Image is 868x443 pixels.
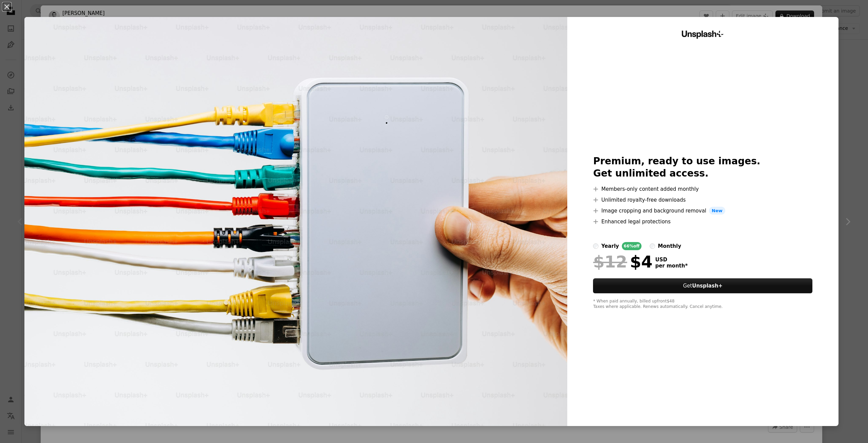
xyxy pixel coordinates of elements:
li: Members-only content added monthly [593,185,812,193]
div: yearly [601,242,619,250]
input: yearly66%off [593,243,598,249]
li: Unlimited royalty-free downloads [593,196,812,204]
li: Image cropping and background removal [593,207,812,215]
button: GetUnsplash+ [593,278,812,293]
span: New [709,207,725,215]
div: * When paid annually, billed upfront $48 Taxes where applicable. Renews automatically. Cancel any... [593,299,812,310]
li: Enhanced legal protections [593,218,812,226]
div: monthly [658,242,681,250]
strong: Unsplash+ [692,283,723,289]
span: USD [655,257,688,263]
input: monthly [650,243,655,249]
span: $12 [593,253,627,271]
div: 66% off [622,242,642,250]
h2: Premium, ready to use images. Get unlimited access. [593,155,812,180]
span: per month * [655,263,688,269]
div: $4 [593,253,652,271]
